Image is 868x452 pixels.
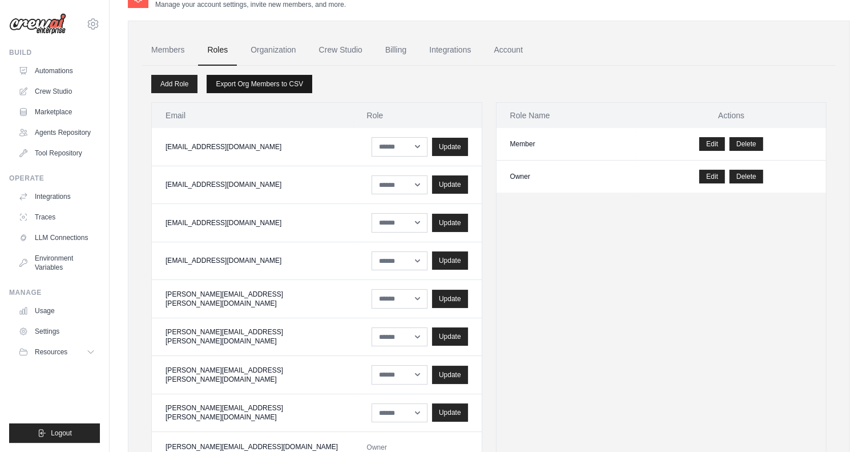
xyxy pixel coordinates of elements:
a: Usage [14,302,100,320]
button: Update [432,403,468,422]
button: Update [432,327,468,346]
button: Logout [9,423,100,443]
a: Members [142,35,193,66]
button: Update [432,251,468,270]
a: Marketplace [14,103,100,121]
span: Owner [367,443,387,451]
a: Edit [699,137,725,151]
a: LLM Connections [14,229,100,247]
th: Actions [636,103,826,128]
span: Logout [51,429,72,438]
td: [PERSON_NAME][EMAIL_ADDRESS][PERSON_NAME][DOMAIN_NAME] [152,356,353,394]
img: Logo [9,13,66,35]
a: Automations [14,62,100,80]
div: Operate [9,174,100,183]
td: [PERSON_NAME][EMAIL_ADDRESS][PERSON_NAME][DOMAIN_NAME] [152,394,353,432]
td: [EMAIL_ADDRESS][DOMAIN_NAME] [152,204,353,242]
button: Delete [729,137,763,151]
button: Delete [729,170,763,183]
a: Integrations [420,35,480,66]
a: Crew Studio [14,82,100,101]
a: Roles [198,35,237,66]
a: Settings [14,322,100,341]
td: [PERSON_NAME][EMAIL_ADDRESS][PERSON_NAME][DOMAIN_NAME] [152,318,353,356]
span: Resources [35,347,67,357]
a: Account [485,35,532,66]
button: Update [432,214,468,232]
td: [EMAIL_ADDRESS][DOMAIN_NAME] [152,128,353,166]
a: Export Org Members to CSV [207,75,312,93]
a: Edit [699,170,725,183]
td: [PERSON_NAME][EMAIL_ADDRESS][PERSON_NAME][DOMAIN_NAME] [152,280,353,318]
td: [EMAIL_ADDRESS][DOMAIN_NAME] [152,242,353,280]
a: Tool Repository [14,144,100,162]
button: Update [432,366,468,384]
a: Environment Variables [14,249,100,277]
a: Crew Studio [310,35,372,66]
td: Member [496,128,637,161]
a: Add Role [151,75,197,93]
td: [EMAIL_ADDRESS][DOMAIN_NAME] [152,166,353,204]
button: Update [432,175,468,194]
a: Billing [376,35,415,66]
td: Owner [496,161,637,193]
a: Organization [241,35,305,66]
th: Role Name [496,103,637,128]
button: Resources [14,343,100,361]
a: Traces [14,208,100,226]
button: Update [432,290,468,308]
a: Integrations [14,187,100,206]
div: Build [9,48,100,57]
button: Update [432,138,468,156]
th: Email [152,103,353,128]
th: Role [353,103,482,128]
div: Manage [9,288,100,297]
a: Agents Repository [14,123,100,142]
